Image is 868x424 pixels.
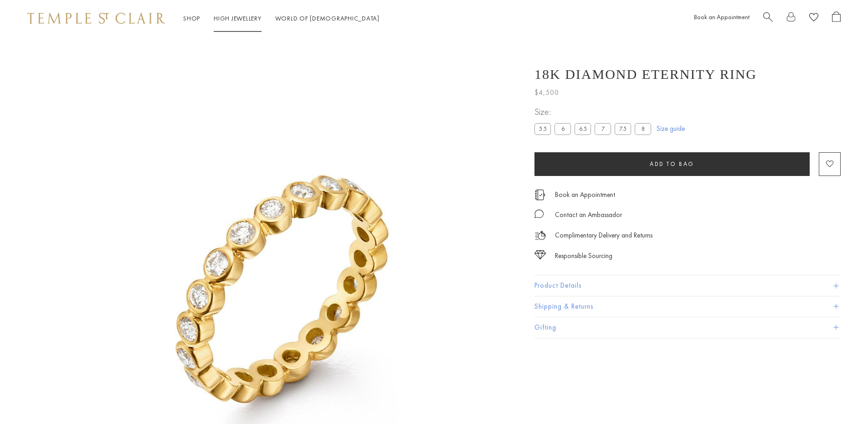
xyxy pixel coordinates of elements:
a: Size guide [657,124,685,133]
div: Contact an Ambassador [555,209,622,221]
label: 5.5 [534,123,551,134]
a: Open Shopping Bag [832,11,841,26]
a: ShopShop [183,14,200,22]
img: Temple St. Clair [27,13,165,24]
label: 7 [595,123,611,134]
nav: Main navigation [183,13,380,24]
a: World of [DEMOGRAPHIC_DATA]World of [DEMOGRAPHIC_DATA] [275,14,380,22]
h1: 18K Diamond Eternity Ring [534,67,757,82]
label: 8 [635,123,651,134]
a: Book an Appointment [555,190,615,200]
span: $4,500 [534,87,559,98]
a: View Wishlist [809,11,818,26]
button: Gifting [534,317,841,338]
img: icon_delivery.svg [534,230,546,241]
img: icon_sourcing.svg [534,250,546,259]
label: 7.5 [615,123,631,134]
img: icon_appointment.svg [534,190,545,200]
p: Complimentary Delivery and Returns [555,230,652,241]
label: 6 [555,123,571,134]
label: 6.5 [575,123,591,134]
a: Book an Appointment [694,13,750,21]
span: Add to bag [650,160,694,168]
span: Size: [534,104,655,119]
div: Responsible Sourcing [555,250,612,262]
button: Product Details [534,275,841,296]
a: High JewelleryHigh Jewellery [214,14,262,22]
img: MessageIcon-01_2.svg [534,209,544,218]
button: Add to bag [534,152,810,176]
button: Shipping & Returns [534,296,841,317]
a: Search [763,11,773,26]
